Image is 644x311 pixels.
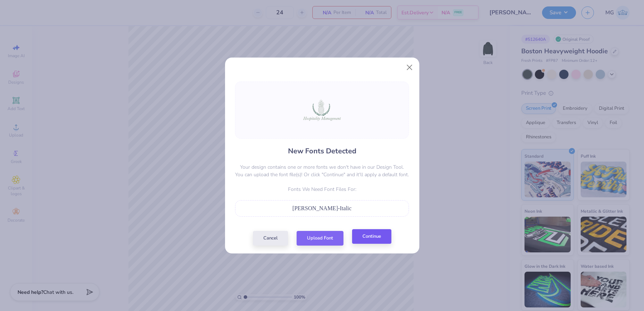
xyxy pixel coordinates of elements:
[235,186,409,193] p: Fonts We Need Font Files For:
[253,231,288,246] button: Cancel
[288,146,356,156] h4: New Fonts Detected
[402,60,416,74] button: Close
[352,229,391,244] button: Continue
[297,231,343,246] button: Upload Font
[292,205,351,211] span: [PERSON_NAME]-Italic
[235,163,409,178] p: Your design contains one or more fonts we don't have in our Design Tool. You can upload the font ...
